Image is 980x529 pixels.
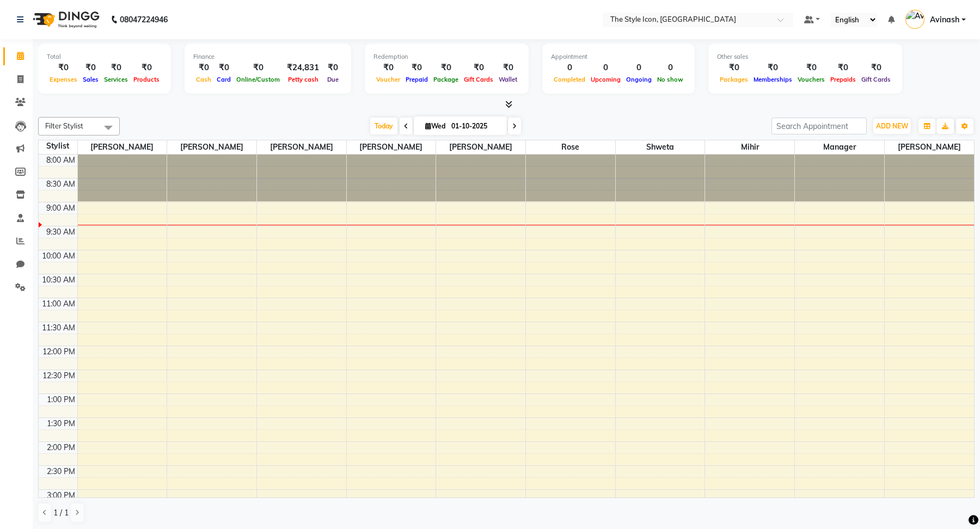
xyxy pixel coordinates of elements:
span: Manager [795,140,884,154]
img: logo [28,4,102,35]
button: ADD NEW [873,119,911,134]
div: ₹0 [795,61,828,74]
div: Total [47,52,162,61]
span: Prepaid [403,76,431,83]
div: ₹0 [431,61,461,74]
span: Upcoming [588,76,623,83]
span: Cash [193,76,214,83]
div: ₹0 [373,61,403,74]
div: 0 [551,61,588,74]
span: Package [431,76,461,83]
div: 10:00 AM [40,250,77,262]
span: Packages [717,76,751,83]
div: ₹0 [828,61,859,74]
div: 0 [654,61,686,74]
div: ₹0 [47,61,80,74]
div: 3:00 PM [45,490,77,501]
span: [PERSON_NAME] [347,140,436,154]
span: Gift Cards [859,76,893,83]
span: Filter Stylist [45,121,83,130]
span: Shweta [616,140,705,154]
div: 10:30 AM [40,274,77,286]
div: ₹0 [323,61,342,74]
b: 08047224946 [120,4,168,35]
div: 2:00 PM [45,442,77,453]
span: Services [101,76,131,83]
div: 1:30 PM [45,418,77,429]
span: Vouchers [795,76,828,83]
div: ₹0 [131,61,162,74]
div: ₹0 [751,61,795,74]
span: Products [131,76,162,83]
span: [PERSON_NAME] [257,140,346,154]
span: [PERSON_NAME] [436,140,525,154]
span: Online/Custom [234,76,283,83]
div: Appointment [551,52,686,61]
div: Finance [193,52,342,61]
span: Rose [526,140,615,154]
iframe: chat widget [934,485,969,518]
div: ₹24,831 [283,61,323,74]
div: ₹0 [859,61,893,74]
div: ₹0 [193,61,214,74]
span: Avinash [930,14,959,26]
input: Search Appointment [771,118,867,134]
span: 1 / 1 [53,507,69,519]
span: Mihir [705,140,794,154]
span: Ongoing [623,76,654,83]
span: Voucher [373,76,403,83]
div: ₹0 [403,61,431,74]
div: ₹0 [214,61,234,74]
div: Redemption [373,52,520,61]
span: Sales [80,76,101,83]
span: Due [324,76,341,83]
div: 8:30 AM [44,179,77,190]
img: Avinash [905,10,924,29]
span: ADD NEW [876,122,908,130]
div: 8:00 AM [44,155,77,166]
span: Today [370,118,397,134]
div: 2:30 PM [45,466,77,477]
div: ₹0 [101,61,131,74]
span: [PERSON_NAME] [885,140,974,154]
span: No show [654,76,686,83]
div: ₹0 [717,61,751,74]
div: Other sales [717,52,893,61]
div: 12:30 PM [40,370,77,382]
div: ₹0 [234,61,283,74]
div: 12:00 PM [40,346,77,358]
input: 2025-10-01 [448,118,503,134]
div: ₹0 [80,61,101,74]
span: Card [214,76,234,83]
div: ₹0 [461,61,496,74]
span: Memberships [751,76,795,83]
span: Prepaids [828,76,859,83]
span: Completed [551,76,588,83]
div: Stylist [39,140,77,152]
div: 11:00 AM [40,298,77,310]
div: 9:30 AM [44,226,77,238]
span: Gift Cards [461,76,496,83]
div: 0 [623,61,654,74]
div: 0 [588,61,623,74]
div: 1:00 PM [45,394,77,405]
span: Wed [422,122,448,130]
span: Wallet [496,76,520,83]
div: 11:30 AM [40,322,77,334]
div: ₹0 [496,61,520,74]
div: 9:00 AM [44,202,77,214]
span: Expenses [47,76,80,83]
span: [PERSON_NAME] [167,140,256,154]
span: Petty cash [285,76,321,83]
span: [PERSON_NAME] [78,140,167,154]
